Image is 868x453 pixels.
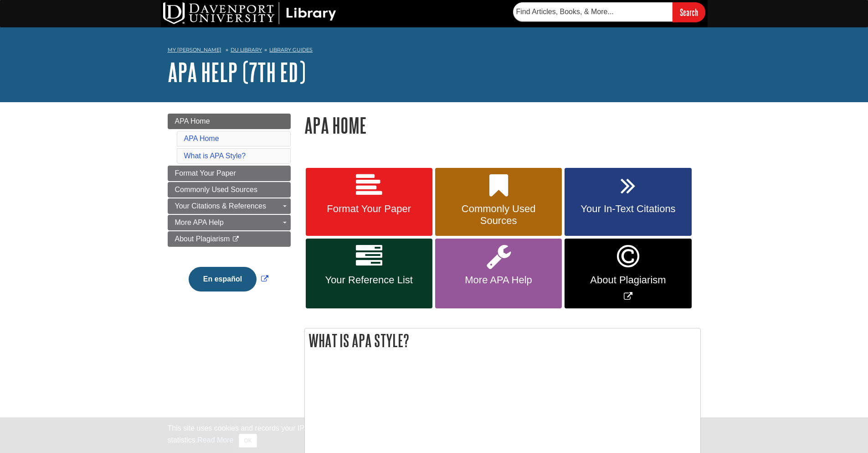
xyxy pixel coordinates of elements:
a: Read More [197,436,233,444]
a: Library Guides [269,47,313,53]
span: Your Citations & References [175,202,266,210]
span: More APA Help [442,274,555,286]
span: Format Your Paper [313,203,426,215]
a: Your In-Text Citations [565,168,691,236]
a: More APA Help [435,239,562,308]
input: Search [673,2,705,22]
span: Commonly Used Sources [175,186,257,193]
a: Commonly Used Sources [435,168,562,236]
button: Close [239,434,257,448]
button: En español [189,267,257,292]
span: Commonly Used Sources [442,203,555,227]
div: This site uses cookies and records your IP address for usage statistics. Additionally, we use Goo... [168,423,701,448]
span: Your Reference List [313,274,426,286]
a: Link opens in new window [186,275,271,283]
a: Format Your Paper [168,166,291,181]
a: About Plagiarism [168,231,291,247]
span: APA Home [175,117,210,125]
a: More APA Help [168,215,291,230]
span: More APA Help [175,219,224,226]
span: Format Your Paper [175,169,236,177]
h1: APA Home [304,114,701,137]
span: About Plagiarism [571,274,684,286]
form: Searches DU Library's articles, books, and more [513,2,705,22]
a: APA Help (7th Ed) [168,58,306,86]
a: What is APA Style? [184,152,246,160]
a: Commonly Used Sources [168,182,291,198]
a: APA Home [168,114,291,129]
a: DU Library [231,47,262,53]
span: Your In-Text Citations [571,203,684,215]
h2: What is APA Style? [305,328,700,353]
a: Format Your Paper [306,168,432,236]
nav: breadcrumb [168,44,701,58]
a: APA Home [184,135,219,142]
a: My [PERSON_NAME] [168,46,221,54]
a: Your Reference List [306,239,432,308]
i: This link opens in a new window [232,236,240,242]
img: DU Library [163,2,336,24]
div: Guide Page Menu [168,114,291,307]
input: Find Articles, Books, & More... [513,2,673,21]
span: About Plagiarism [175,235,230,243]
a: Your Citations & References [168,198,291,214]
a: Link opens in new window [565,239,691,308]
